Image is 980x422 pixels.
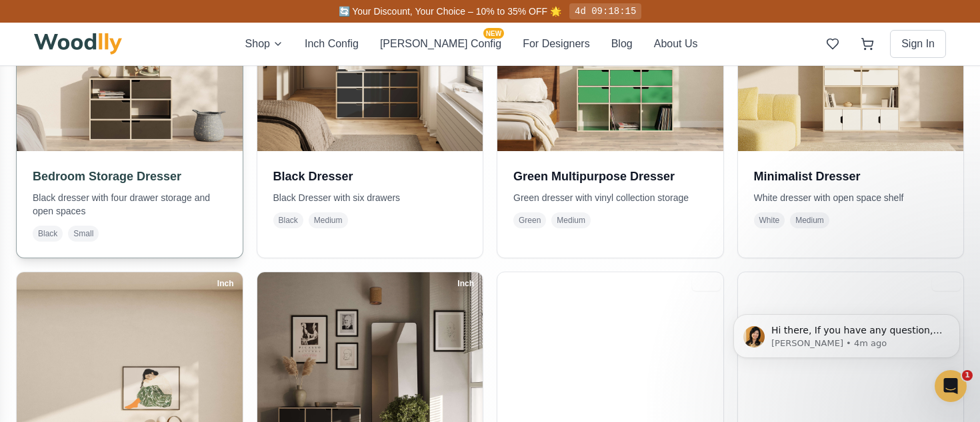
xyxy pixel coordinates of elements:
[33,191,227,218] p: Black dresser with four drawer storage and open spaces
[713,286,980,386] iframe: Intercom notifications message
[523,36,589,52] button: For Designers
[380,36,501,52] button: [PERSON_NAME] ConfigNEW
[513,191,707,204] p: Green dresser with vinyl collection storage
[211,276,240,291] div: Inch
[513,212,546,228] span: Green
[692,276,721,291] div: Inch
[611,36,633,52] button: Blog
[33,167,227,186] h3: Bedroom Storage Dresser
[754,191,948,204] p: White dresser with open space shelf
[245,36,283,52] button: Shop
[890,30,946,58] button: Sign In
[754,167,948,186] h3: Minimalist Dresser
[483,28,504,39] span: NEW
[273,167,467,186] h3: Black Dresser
[569,3,641,19] div: 4d 09:18:15
[551,212,591,228] span: Medium
[273,191,467,204] p: Black Dresser with six drawers
[305,36,359,52] button: Inch Config
[339,6,561,17] span: 🔄 Your Discount, Your Choice – 10% to 35% OFF 🌟
[513,167,707,186] h3: Green Multipurpose Dresser
[654,36,698,52] button: About Us
[33,226,63,242] span: Black
[790,212,829,228] span: Medium
[68,226,99,242] span: Small
[935,370,967,402] iframe: Intercom live chat
[962,370,973,381] span: 1
[754,212,785,228] span: White
[451,276,480,291] div: Inch
[34,33,122,55] img: Woodlly
[273,212,303,228] span: Black
[932,276,961,291] div: Inch
[309,212,348,228] span: Medium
